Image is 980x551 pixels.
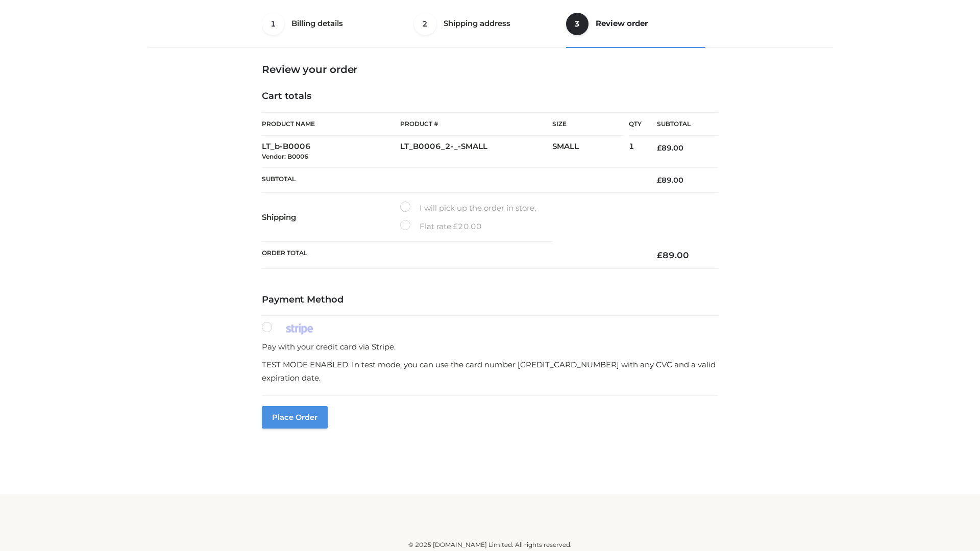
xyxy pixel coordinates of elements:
th: Product Name [262,112,400,136]
bdi: 20.00 [453,221,482,231]
td: LT_b-B0006 [262,136,400,168]
p: Pay with your credit card via Stripe. [262,340,718,354]
h4: Cart totals [262,91,718,102]
th: Shipping [262,193,400,242]
span: £ [453,221,458,231]
td: 1 [629,136,642,168]
th: Qty [629,112,642,136]
th: Subtotal [262,167,642,192]
td: SMALL [552,136,629,168]
span: £ [657,250,663,260]
th: Product # [400,112,552,136]
th: Size [552,113,624,136]
td: LT_B0006_2-_-SMALL [400,136,552,168]
h4: Payment Method [262,294,718,306]
th: Order Total [262,242,642,269]
h3: Review your order [262,63,718,76]
label: Flat rate: [400,220,482,233]
label: I will pick up the order in store. [400,202,536,215]
p: TEST MODE ENABLED. In test mode, you can use the card number [CREDIT_CARD_NUMBER] with any CVC an... [262,358,718,384]
small: Vendor: B0006 [262,153,308,160]
span: £ [657,176,661,185]
bdi: 89.00 [657,143,683,153]
div: © 2025 [DOMAIN_NAME] Limited. All rights reserved. [152,540,828,550]
bdi: 89.00 [657,250,689,260]
button: Place order [262,406,328,429]
span: £ [657,143,661,153]
bdi: 89.00 [657,176,683,185]
th: Subtotal [642,113,718,136]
